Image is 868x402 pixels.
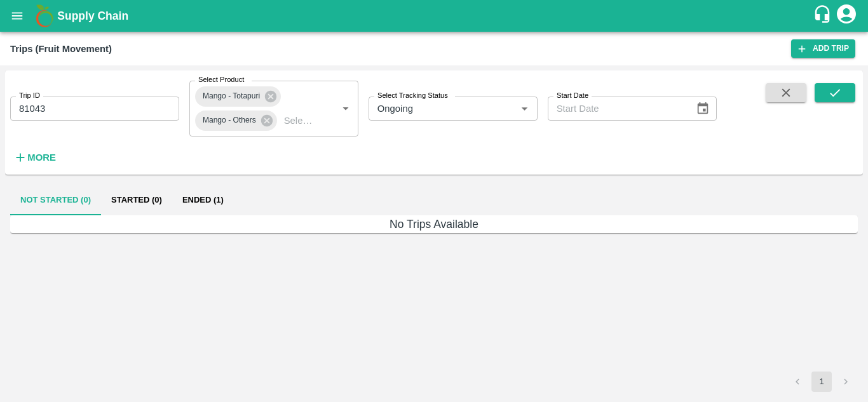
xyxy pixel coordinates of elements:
div: Mango - Totapuri [195,86,281,107]
b: Supply Chain [57,10,128,22]
strong: More [27,152,56,163]
h6: No Trips Available [10,215,858,233]
div: account of current user [835,3,858,29]
button: Open [337,100,354,117]
a: Add Trip [791,39,855,58]
button: open drawer [3,1,32,30]
button: Open [516,100,532,117]
input: Select Tracking Status [372,100,496,117]
input: Start Date [548,97,686,121]
div: Mango - Others [195,111,277,131]
span: Mango - Others [195,114,264,127]
button: Started (0) [101,185,172,215]
div: Trips (Fruit Movement) [10,41,112,57]
a: Supply Chain [57,7,813,25]
img: logo [32,3,57,29]
span: Mango - Totapuri [195,90,268,103]
div: customer-support [813,4,835,27]
label: Start Date [557,91,588,101]
label: Select Tracking Status [377,91,448,101]
input: Enter Trip ID [10,97,179,121]
button: Ended (1) [172,185,234,215]
label: Trip ID [19,91,40,101]
button: Not Started (0) [10,185,101,215]
nav: pagination navigation [785,372,858,392]
button: page 1 [811,372,832,392]
label: Select Product [198,75,244,85]
button: Choose date [691,97,715,121]
input: Select Product [279,112,317,129]
button: More [10,147,59,168]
